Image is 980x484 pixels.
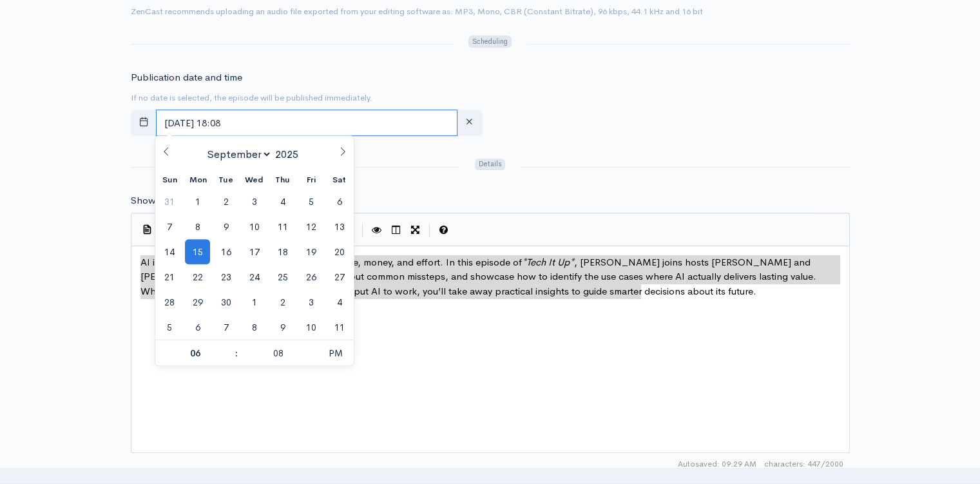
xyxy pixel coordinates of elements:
[157,189,182,214] span: August 31, 2025
[184,176,212,184] span: Mon
[131,70,242,85] label: Publication date and time
[367,220,387,240] button: Toggle Preview
[242,214,267,239] span: September 10, 2025
[213,239,238,264] span: September 16, 2025
[242,239,267,264] span: September 17, 2025
[155,340,235,366] input: Hour
[678,458,756,470] span: Autosaved: 09:29 AM
[157,264,182,289] span: September 21, 2025
[327,189,352,214] span: September 6, 2025
[387,220,406,240] button: Toggle Side by Side
[327,315,352,340] span: October 11, 2025
[157,214,182,239] span: September 7, 2025
[298,264,323,289] span: September 26, 2025
[131,193,183,208] label: Show notes
[298,289,323,315] span: October 3, 2025
[327,264,352,289] span: September 27, 2025
[213,264,238,289] span: September 23, 2025
[318,340,353,366] span: Click to toggle
[213,289,238,315] span: September 30, 2025
[327,214,352,239] span: September 13, 2025
[157,289,182,315] span: September 28, 2025
[185,239,210,264] span: September 15, 2025
[157,315,182,340] span: October 5, 2025
[235,340,238,366] span: :
[270,315,295,340] span: October 9, 2025
[764,458,843,470] span: 447/2000
[270,189,295,214] span: September 4, 2025
[131,110,157,136] button: toggle
[242,315,267,340] span: October 8, 2025
[240,176,269,184] span: Wed
[475,159,505,171] span: Details
[270,264,295,289] span: September 25, 2025
[157,239,182,264] span: September 14, 2025
[213,315,238,340] span: October 7, 2025
[185,214,210,239] span: September 8, 2025
[434,220,454,240] button: Markdown Guide
[138,219,157,238] button: Insert Show Notes Template
[456,110,483,136] button: clear
[140,256,522,268] span: AI isn’t magic—and treating it like it is wastes time, money, and effort. In this episode of
[406,220,425,240] button: Toggle Fullscreen
[272,148,307,161] input: Year
[131,92,372,103] small: If no date is selected, the episode will be published immediately.
[185,264,210,289] span: September 22, 2025
[362,223,363,238] i: |
[327,239,352,264] span: September 20, 2025
[270,214,295,239] span: September 11, 2025
[140,256,819,297] span: , [PERSON_NAME] joins hosts [PERSON_NAME] and [PERSON_NAME] to cut through the hype, call out com...
[242,189,267,214] span: September 3, 2025
[327,289,352,315] span: October 4, 2025
[270,289,295,315] span: October 2, 2025
[298,189,323,214] span: September 5, 2025
[213,189,238,214] span: September 2, 2025
[269,176,297,184] span: Thu
[185,289,210,315] span: September 29, 2025
[429,223,430,238] i: |
[297,176,325,184] span: Fri
[213,214,238,239] span: September 9, 2025
[298,214,323,239] span: September 12, 2025
[242,264,267,289] span: September 24, 2025
[155,176,184,184] span: Sun
[298,239,323,264] span: September 19, 2025
[242,289,267,315] span: October 1, 2025
[185,315,210,340] span: October 6, 2025
[212,176,240,184] span: Tue
[325,176,354,184] span: Sat
[238,340,318,366] input: Minute
[298,315,323,340] span: October 10, 2025
[131,6,703,17] small: ZenCast recommends uploading an audio file exported from your editing software as: MP3, Mono, CBR...
[468,35,511,48] span: Scheduling
[526,256,570,268] span: Tech It Up
[202,147,273,162] select: Month
[185,189,210,214] span: September 1, 2025
[270,239,295,264] span: September 18, 2025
